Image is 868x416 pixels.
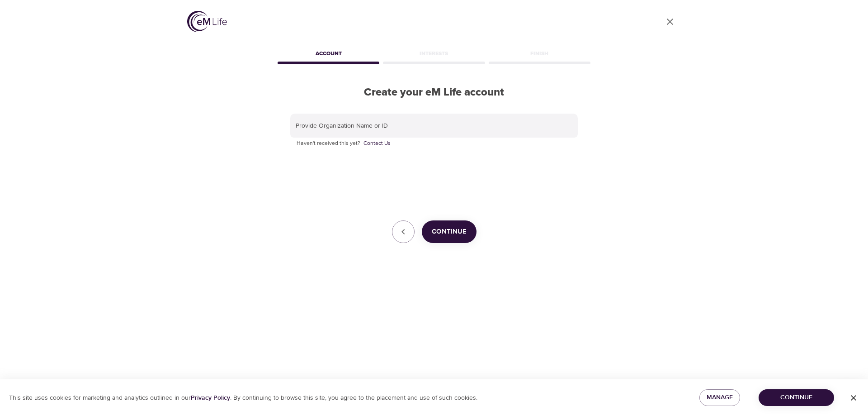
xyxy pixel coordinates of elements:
[297,139,571,148] p: Haven't received this yet?
[707,392,733,403] span: Manage
[191,394,230,402] a: Privacy Policy
[659,11,681,33] a: close
[759,389,834,406] button: Continue
[187,11,227,32] img: logo
[422,220,476,243] button: Continue
[699,389,740,406] button: Manage
[766,392,827,403] span: Continue
[363,139,391,148] a: Contact Us
[432,226,467,238] span: Continue
[276,86,592,99] h2: Create your eM Life account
